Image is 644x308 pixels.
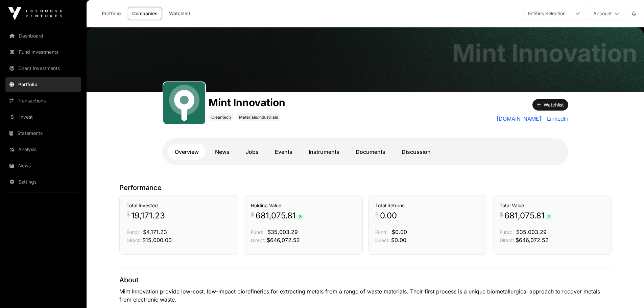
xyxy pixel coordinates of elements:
[97,7,125,20] a: Portfolio
[8,7,62,20] img: Icehouse Ventures Logo
[500,229,512,235] span: Fund:
[5,158,81,173] a: News
[268,144,299,160] a: Events
[524,7,570,20] div: Entities Selection
[208,144,236,160] a: News
[380,210,397,221] span: 0.00
[395,144,437,160] a: Discussion
[500,202,604,209] h3: Total Value
[5,93,81,108] a: Transactions
[375,210,379,218] span: $
[87,27,644,92] img: Mint Innovation
[375,202,480,209] h3: Total Returns
[516,229,547,235] span: $35,003.29
[267,237,300,243] span: $646,072.52
[211,115,231,120] span: Cleantech
[119,275,612,285] p: About
[5,77,81,92] a: Portfolio
[349,144,392,160] a: Documents
[126,202,231,209] h3: Total Invested
[5,142,81,157] a: Analysis
[168,144,206,160] a: Overview
[497,115,542,123] a: [DOMAIN_NAME]
[166,85,202,121] img: Mint.svg
[143,229,167,235] span: $4,171.23
[209,96,285,109] h1: Mint Innovation
[516,237,549,243] span: $646,072.52
[126,229,139,235] span: Fund:
[500,210,503,218] span: $
[239,144,265,160] a: Jobs
[131,210,165,221] span: 19,171.23
[392,229,407,235] span: $0.00
[544,115,568,123] a: LinkedIn
[5,174,81,189] a: Settings
[119,183,612,192] p: Performance
[251,202,356,209] h3: Holding Value
[251,210,254,218] span: $
[256,210,304,221] span: 681,075.81
[119,287,612,304] p: Mint Innovation provide low-cost, low-impact biorefineries for extracting metals from a range of ...
[128,7,162,20] a: Companies
[165,7,195,20] a: Watchlist
[251,229,263,235] span: Fund:
[126,210,130,218] span: $
[532,99,568,111] button: Watchlist
[452,41,637,65] h1: Mint Innovation
[251,237,265,243] span: Direct:
[5,45,81,60] a: Fund Investments
[5,126,81,141] a: Statements
[391,237,406,243] span: $0.00
[610,276,644,308] iframe: Chat Widget
[168,144,563,160] nav: Tabs
[239,115,278,120] span: Materials/Industrials
[500,237,514,243] span: Direct:
[504,210,553,221] span: 681,075.81
[5,28,81,43] a: Dashboard
[5,110,81,124] a: Invest
[302,144,346,160] a: Instruments
[5,61,81,76] a: Direct Investments
[126,237,141,243] span: Direct:
[375,229,388,235] span: Fund:
[142,237,172,243] span: $15,000.00
[375,237,390,243] span: Direct:
[267,229,298,235] span: $35,003.29
[589,7,625,20] button: Account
